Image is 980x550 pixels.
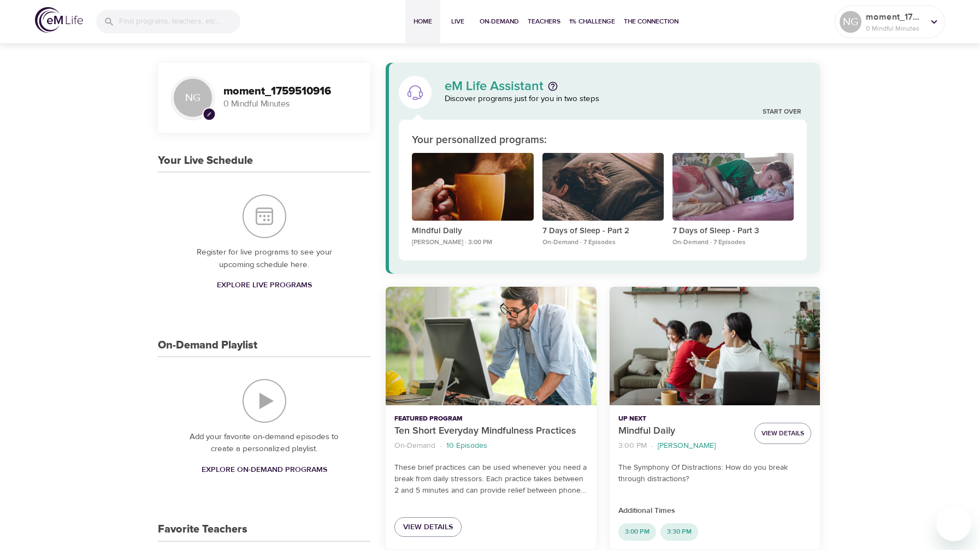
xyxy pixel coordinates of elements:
[394,439,587,453] nav: breadcrumb
[618,505,811,517] p: Additional Times
[212,275,316,295] a: Explore Live Programs
[223,85,357,98] h3: moment_1759510916
[660,527,698,536] span: 3:30 PM
[618,523,656,541] div: 3:00 PM
[406,84,424,101] img: eM Life Assistant
[158,523,247,536] h3: Favorite Teachers
[394,440,435,452] p: On-Demand
[412,153,533,226] button: Mindful Daily
[866,10,924,23] p: moment_1759510916
[35,7,83,33] img: logo
[394,414,587,424] p: Featured Program
[618,414,746,424] p: Up Next
[386,287,596,405] button: Ten Short Everyday Mindfulness Practices
[672,225,794,238] p: 7 Days of Sleep - Part 3
[866,23,924,33] p: 0 Mindful Minutes
[840,11,861,33] div: NG
[480,16,519,27] span: On-Demand
[403,521,453,534] span: View Details
[658,440,716,452] p: [PERSON_NAME]
[202,463,327,477] span: Explore On-Demand Programs
[446,440,487,452] p: 10 Episodes
[119,10,240,33] input: Find programs, teachers, etc...
[412,238,533,247] p: [PERSON_NAME] · 3:00 PM
[542,153,664,226] button: 7 Days of Sleep - Part 2
[445,80,544,93] p: eM Life Assistant
[763,108,801,117] a: Start Over
[672,153,794,226] button: 7 Days of Sleep - Part 3
[440,439,442,453] li: ·
[410,16,436,27] span: Home
[610,287,820,405] button: Mindful Daily
[180,431,349,456] p: Add your favorite on-demand episodes to create a personalized playlist.
[542,225,664,238] p: 7 Days of Sleep - Part 2
[394,462,587,496] p: These brief practices can be used whenever you need a break from daily stressors. Each practice t...
[618,424,746,439] p: Mindful Daily
[158,339,257,352] h3: On-Demand Playlist
[394,424,587,439] p: Ten Short Everyday Mindfulness Practices
[672,238,794,247] p: On-Demand · 7 Episodes
[445,16,471,27] span: Live
[223,98,357,110] p: 0 Mindful Minutes
[412,133,547,149] p: Your personalized programs:
[394,517,462,537] a: View Details
[618,440,647,452] p: 3:00 PM
[217,279,312,292] span: Explore Live Programs
[528,16,560,27] span: Teachers
[243,194,286,238] img: Your Live Schedule
[197,460,332,480] a: Explore On-Demand Programs
[761,428,804,439] span: View Details
[569,16,615,27] span: 1% Challenge
[542,238,664,247] p: On-Demand · 7 Episodes
[618,439,746,453] nav: breadcrumb
[624,16,678,27] span: The Connection
[618,527,656,536] span: 3:00 PM
[243,379,286,423] img: On-Demand Playlist
[158,155,253,167] h3: Your Live Schedule
[180,246,349,271] p: Register for live programs to see your upcoming schedule here.
[651,439,653,453] li: ·
[936,506,971,541] iframe: Button to launch messaging window
[754,423,811,444] button: View Details
[171,76,215,120] div: NG
[445,93,807,105] p: Discover programs just for you in two steps
[412,225,533,238] p: Mindful Daily
[618,462,811,485] p: The Symphony Of Distractions: How do you break through distractions?
[660,523,698,541] div: 3:30 PM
